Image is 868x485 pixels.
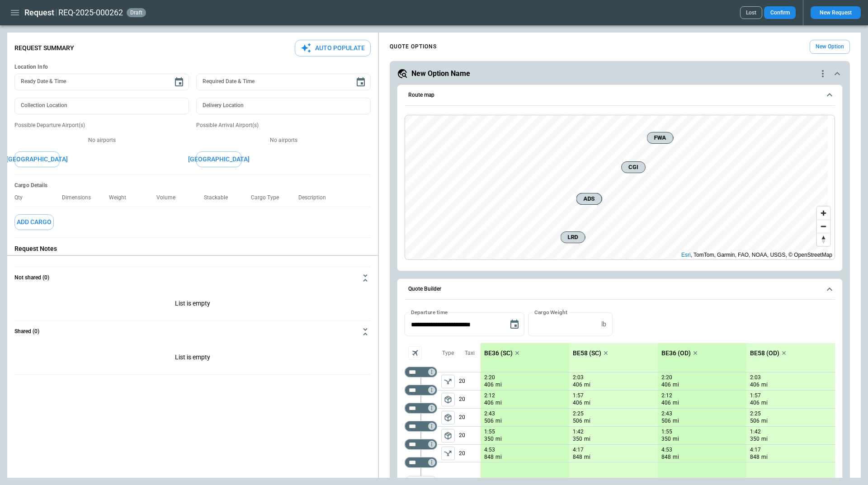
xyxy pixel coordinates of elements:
p: mi [495,399,502,407]
div: Too short [405,421,437,432]
button: [GEOGRAPHIC_DATA] [196,151,241,167]
p: 1:57 [750,392,761,399]
p: 350 [661,435,671,443]
span: Aircraft selection [408,346,422,360]
span: CGI [625,163,642,172]
p: 4:17 [573,447,584,453]
p: mi [673,417,679,425]
p: mi [673,399,679,407]
a: Esri [681,252,691,258]
p: 2:03 [573,374,584,381]
p: mi [584,417,590,425]
p: Volume [156,194,183,201]
h6: Quote Builder [408,286,441,292]
span: Type of sector [441,375,455,388]
div: Too short [405,367,437,377]
p: Possible Departure Airport(s) [14,122,189,129]
span: Type of sector [441,429,455,443]
p: 406 [661,399,671,407]
div: Route map [405,115,835,260]
p: Request Summary [14,44,74,52]
p: mi [761,453,768,461]
p: mi [761,435,768,443]
div: quote-option-actions [817,68,828,79]
p: 4:17 [750,447,761,453]
span: ADS [580,194,598,203]
p: 350 [750,435,759,443]
p: 406 [750,399,759,407]
p: 2:20 [484,374,495,381]
p: mi [673,435,679,443]
span: FWA [651,133,670,142]
span: LRD [565,233,581,242]
p: Cargo Type [251,194,286,201]
button: left aligned [441,447,455,460]
p: mi [495,381,502,389]
button: Zoom in [817,207,830,220]
h4: QUOTE OPTIONS [390,45,437,49]
p: 20 [459,372,481,390]
p: mi [761,381,768,389]
p: 20 [459,391,481,408]
p: Request Notes [14,245,371,253]
p: 4:53 [484,447,495,453]
button: Auto Populate [295,40,371,57]
span: Type of sector [441,411,455,424]
span: package_2 [443,413,453,422]
p: 406 [573,381,582,389]
button: Choose date, selected date is Aug 27, 2025 [505,315,524,334]
p: mi [495,417,502,425]
p: 2:12 [661,392,672,399]
p: 1:42 [573,428,584,435]
p: 506 [484,417,494,425]
button: New Request [811,6,861,19]
p: List is empty [14,343,371,374]
p: 1:57 [573,392,584,399]
span: Type of sector [441,393,455,406]
p: mi [673,381,679,389]
button: left aligned [441,375,455,388]
button: left aligned [441,393,455,406]
p: 350 [484,435,494,443]
div: Too short [405,439,437,450]
h6: Shared (0) [14,329,39,334]
label: Cargo Weight [534,308,567,316]
button: Route map [405,85,835,106]
h6: Cargo Details [14,182,371,189]
p: 20 [459,445,481,462]
p: mi [761,399,768,407]
p: Dimensions [62,194,98,201]
button: Quote Builder [405,279,835,300]
p: mi [584,381,590,389]
p: Stackable [204,194,235,201]
p: 406 [661,381,671,389]
p: 2:43 [661,410,672,417]
p: BE58 (SC) [573,349,601,357]
p: No airports [14,137,189,144]
p: mi [584,453,590,461]
p: 406 [750,381,759,389]
p: lb [601,320,606,328]
button: left aligned [441,429,455,443]
span: draft [128,9,144,16]
p: Weight [109,194,133,201]
p: 2:25 [573,410,584,417]
p: 406 [484,399,494,407]
button: Shared (0) [14,321,371,343]
p: Possible Arrival Airport(s) [196,122,371,129]
div: Too short [405,403,437,414]
p: 20 [459,409,481,426]
p: Description [298,194,333,201]
button: New Option Namequote-option-actions [397,68,843,79]
button: Zoom out [817,220,830,233]
p: 848 [661,453,671,461]
button: Choose date [170,73,188,91]
p: Taxi [465,349,475,357]
h2: REQ-2025-000262 [58,7,123,18]
p: 848 [484,453,494,461]
button: [GEOGRAPHIC_DATA] [14,151,60,167]
p: 2:43 [484,410,495,417]
button: Reset bearing to north [817,233,830,246]
p: 506 [750,417,759,425]
button: Choose date [352,73,370,91]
